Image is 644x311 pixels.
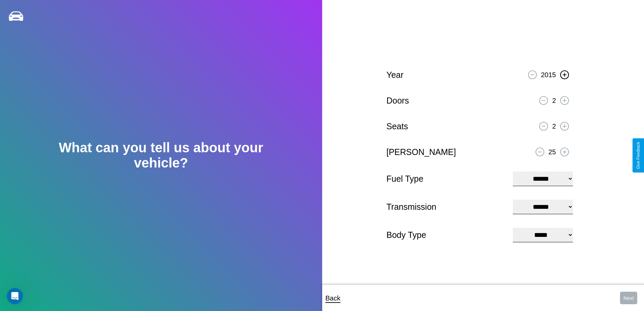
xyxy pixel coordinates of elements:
[386,145,456,160] p: [PERSON_NAME]
[386,119,408,134] p: Seats
[386,171,506,186] p: Fuel Type
[386,93,409,108] p: Doors
[386,227,506,243] p: Body Type
[386,199,506,215] p: Transmission
[32,140,290,171] h2: What can you tell us about your vehicle?
[541,69,556,81] p: 2015
[552,120,556,132] p: 2
[620,292,637,304] button: Next
[548,146,556,158] p: 25
[636,142,641,169] div: Give Feedback
[386,67,404,83] p: Year
[552,94,556,107] p: 2
[326,292,340,304] p: Back
[7,288,23,304] iframe: Intercom live chat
